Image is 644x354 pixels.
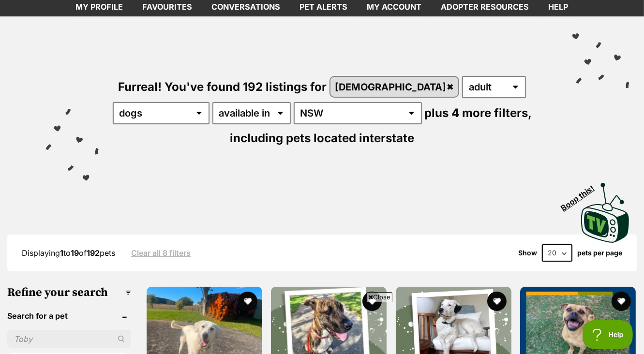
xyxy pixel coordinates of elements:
[131,249,191,257] a: Clear all 8 filters
[577,249,622,257] label: pets per page
[60,248,63,258] strong: 1
[7,311,131,320] header: Search for a pet
[559,177,604,212] span: Boop this!
[330,77,458,97] a: [DEMOGRAPHIC_DATA]
[7,286,131,299] h3: Refine your search
[118,80,327,94] span: Furreal! You've found 192 listings for
[87,248,100,258] strong: 192
[71,248,79,258] strong: 19
[581,183,629,243] img: PetRescue TV logo
[581,174,629,245] a: Boop this!
[22,248,115,258] span: Displaying to of pets
[230,131,414,145] span: including pets located interstate
[487,292,506,311] button: favourite
[612,292,631,311] button: favourite
[7,330,131,348] input: Toby
[425,106,532,120] span: plus 4 more filters,
[146,306,498,349] iframe: Advertisement
[518,249,537,257] span: Show
[583,320,634,349] iframe: Help Scout Beacon - Open
[238,292,257,311] button: favourite
[366,292,392,302] span: Close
